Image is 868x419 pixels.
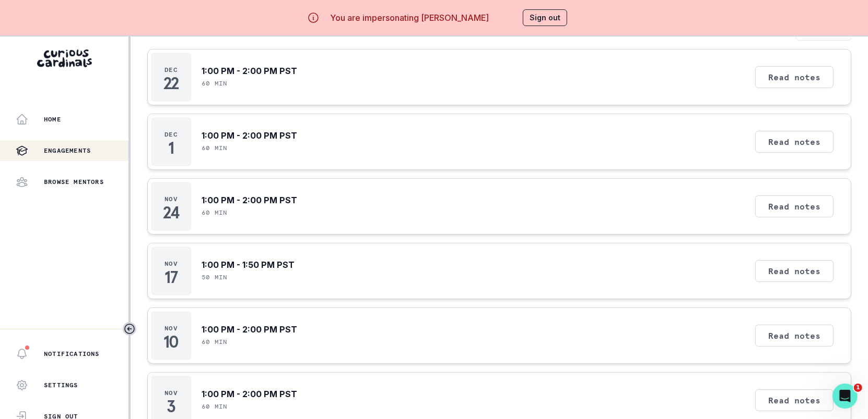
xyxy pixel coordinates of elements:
p: Dec [165,130,178,139]
p: Browse Mentors [44,178,104,186]
p: 24 [163,207,179,218]
p: 1:00 PM - 2:00 PM PST [202,194,297,206]
p: 60 min [202,208,227,217]
p: Engagements [44,146,91,155]
p: Settings [44,381,78,389]
button: Toggle sidebar [123,322,136,336]
p: 17 [165,272,177,282]
p: Nov [165,195,178,203]
p: 60 min [202,338,227,346]
p: 1:00 PM - 2:00 PM PST [202,388,297,400]
p: Nov [165,324,178,332]
p: 60 min [202,402,227,411]
p: Dec [165,66,178,74]
p: 1:00 PM - 2:00 PM PST [202,129,297,142]
button: Read notes [755,325,834,347]
p: Home [44,115,61,124]
p: 60 min [202,79,227,88]
p: Nov [165,389,178,397]
img: Curious Cardinals Logo [37,50,92,67]
button: Read notes [755,66,834,88]
button: Read notes [755,389,834,411]
p: 1:00 PM - 2:00 PM PST [202,65,297,77]
p: 60 min [202,144,227,152]
button: Read notes [755,260,834,282]
button: Read notes [755,131,834,153]
p: 10 [163,337,179,347]
p: 1:00 PM - 2:00 PM PST [202,323,297,336]
p: 1 [168,143,174,153]
button: Sign out [523,9,567,26]
p: 22 [163,78,179,89]
span: 1 [854,384,862,392]
iframe: Intercom live chat [832,384,858,409]
p: 1:00 PM - 1:50 PM PST [202,258,295,271]
p: You are impersonating [PERSON_NAME] [330,11,489,24]
p: Notifications [44,350,100,358]
button: Read notes [755,195,834,217]
p: 50 min [202,273,227,281]
p: 3 [167,401,175,412]
p: Nov [165,260,178,268]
